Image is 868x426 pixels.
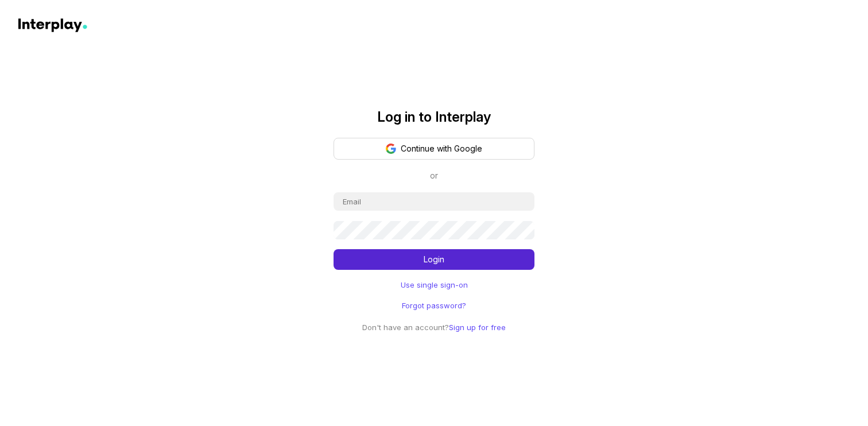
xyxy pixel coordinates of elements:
a: Forgot password? [402,300,466,311]
p: Log in to Interplay [334,110,534,124]
button: Login [334,249,534,270]
p: or [430,169,438,183]
p: Don't have an account? [362,320,506,334]
button: Continue with Google [334,138,534,160]
a: Use single sign-on [401,279,468,291]
a: Sign up for free [449,323,506,332]
input: Email [334,192,534,211]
